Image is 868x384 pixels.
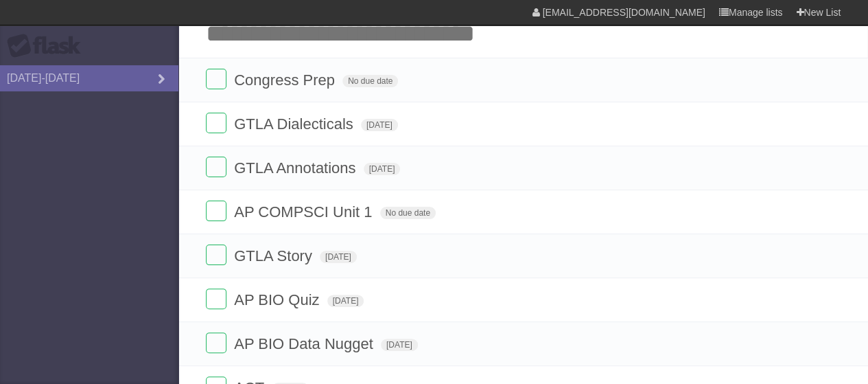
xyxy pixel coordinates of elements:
span: [DATE] [361,119,398,131]
label: Done [206,113,226,133]
span: [DATE] [320,251,357,263]
span: AP COMPSCI Unit 1 [234,203,375,221]
span: GTLA Annotations [234,159,359,177]
span: No due date [342,75,398,87]
span: [DATE] [364,163,401,175]
span: GTLA Dialecticals [234,115,357,133]
span: [DATE] [381,339,418,351]
span: GTLA Story [234,247,316,264]
label: Done [206,69,226,89]
div: Flask [7,34,89,58]
span: No due date [380,207,436,219]
span: [DATE] [327,295,364,307]
label: Done [206,201,226,221]
label: Done [206,289,226,309]
span: AP BIO Quiz [234,291,322,308]
label: Done [206,245,226,265]
label: Done [206,332,226,353]
label: Done [206,157,226,177]
span: AP BIO Data Nugget [234,335,377,352]
span: Congress Prep [234,71,338,89]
